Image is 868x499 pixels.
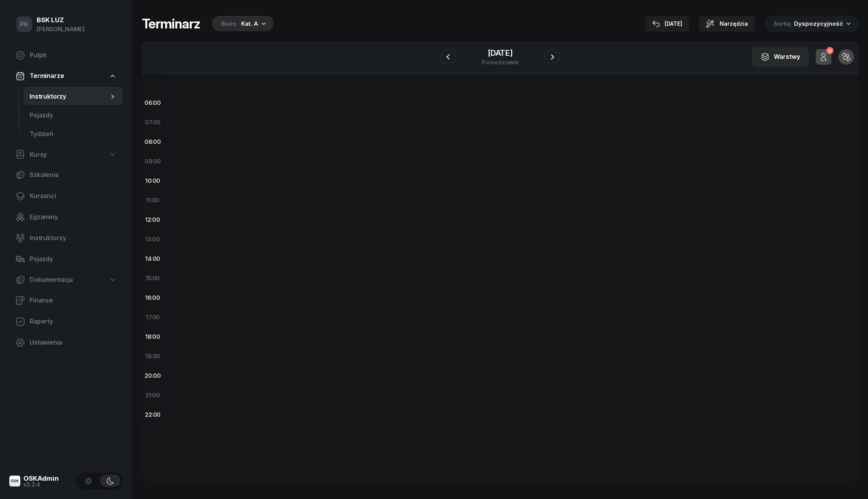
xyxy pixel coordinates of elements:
div: Biuro [221,19,236,28]
div: [DATE] [652,19,682,28]
a: Pulpit [9,46,123,65]
a: Raporty [9,312,123,331]
span: Szkolenia [30,170,116,180]
a: Instruktorzy [9,229,123,248]
div: 15:00 [142,269,164,288]
button: [DATE] [645,16,689,32]
div: 12:00 [142,210,164,230]
div: 11:00 [142,191,164,210]
div: 17:00 [142,308,164,327]
a: Dokumentacja [9,271,123,289]
div: 22:00 [142,405,164,425]
span: Pulpit [30,50,116,60]
div: 21:00 [142,386,164,405]
span: Dokumentacja [30,275,73,285]
a: Finanse [9,291,123,310]
span: Kursanci [30,191,116,201]
div: [PERSON_NAME] [37,24,85,34]
div: 16:00 [142,288,164,308]
div: 19:00 [142,347,164,366]
div: [DATE] [482,49,519,57]
span: Raporty [30,317,116,327]
span: Pojazdy [30,110,116,120]
button: Sortuj Dyspozycyjność [764,16,859,32]
button: Warstwy [752,47,809,67]
a: Ustawienia [9,333,123,352]
span: Terminarze [30,71,64,81]
span: Instruktorzy [30,233,116,243]
div: 18:00 [142,327,164,347]
span: Ustawienia [30,338,116,348]
div: poniedziałek [482,59,519,65]
img: logo-xs@2x.png [9,476,20,487]
h1: Terminarz [142,17,200,31]
div: 09:00 [142,152,164,171]
a: Szkolenia [9,166,123,184]
span: Instruktorzy [30,92,109,102]
a: Instruktorzy [23,87,123,106]
div: 08:00 [142,132,164,152]
span: Pojazdy [30,254,116,264]
span: Finanse [30,296,116,306]
div: Warstwy [760,52,800,62]
span: Narzędzia [720,19,748,28]
button: Narzędzia [699,16,755,32]
button: BiuroKat. A [210,16,274,32]
div: BSK LUZ [37,17,85,23]
span: Egzaminy [30,212,116,222]
div: 13:00 [142,230,164,249]
a: Kursanci [9,187,123,205]
a: Terminarze [9,67,123,85]
div: 06:00 [142,93,164,113]
span: PK [20,21,29,28]
a: Egzaminy [9,208,123,226]
div: OSKAdmin [23,475,59,482]
div: 07:00 [142,113,164,132]
div: v3.2.4 [23,482,59,487]
span: Dyspozycyjność [794,20,843,27]
span: Sortuj [774,19,792,29]
a: Kursy [9,146,123,164]
span: Kursy [30,150,47,160]
div: Kat. A [241,19,258,28]
button: 0 [816,49,831,65]
div: 0 [826,47,833,55]
a: Pojazdy [23,106,123,125]
a: Pojazdy [9,250,123,269]
div: 10:00 [142,171,164,191]
div: 20:00 [142,366,164,386]
div: 14:00 [142,249,164,269]
a: Tydzień [23,125,123,143]
span: Tydzień [30,129,116,139]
